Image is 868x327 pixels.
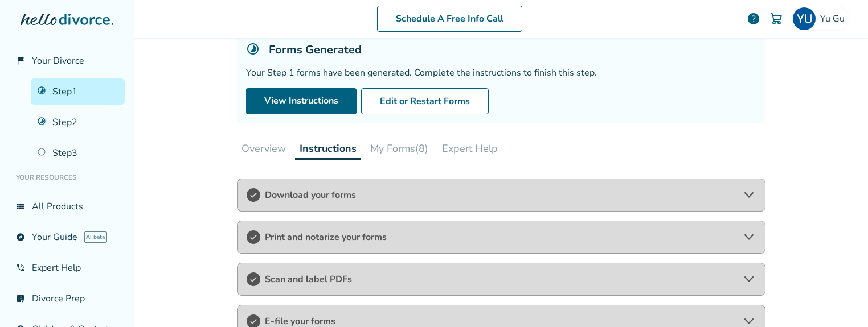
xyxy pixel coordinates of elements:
a: Step3 [31,140,125,166]
a: View Instructions [246,88,357,114]
a: Step1 [31,78,125,105]
a: flag_2Your Divorce [9,48,125,74]
span: AI beta [84,231,107,243]
iframe: Chat Widget [811,272,868,327]
li: Your Resources [9,166,125,189]
a: exploreYour GuideAI beta [9,224,125,250]
img: YU GU [793,7,816,30]
a: help [747,12,760,26]
span: list_alt_check [16,294,25,303]
span: explore [16,233,25,242]
span: Download your forms [265,189,738,201]
span: view_list [16,202,25,211]
button: Edit or Restart Forms [361,88,489,114]
a: view_listAll Products [9,193,125,220]
div: Your Step 1 forms have been generated. Complete the instructions to finish this step. [246,67,756,79]
a: Step2 [31,109,125,135]
h5: Forms Generated [269,42,362,57]
button: Expert Help [437,137,502,160]
a: list_alt_checkDivorce Prep [9,285,125,312]
span: Yu Gu [820,13,849,25]
span: phone_in_talk [16,263,25,272]
a: Schedule A Free Info Call [377,6,522,32]
span: Print and notarize your forms [265,231,738,243]
a: phone_in_talkExpert Help [9,255,125,281]
span: Scan and label PDFs [265,273,738,285]
span: flag_2 [16,56,25,65]
button: My Forms(8) [366,137,433,160]
span: Your Divorce [32,55,84,67]
img: Cart [769,12,783,26]
button: Overview [237,137,290,160]
button: Instructions [295,137,361,160]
